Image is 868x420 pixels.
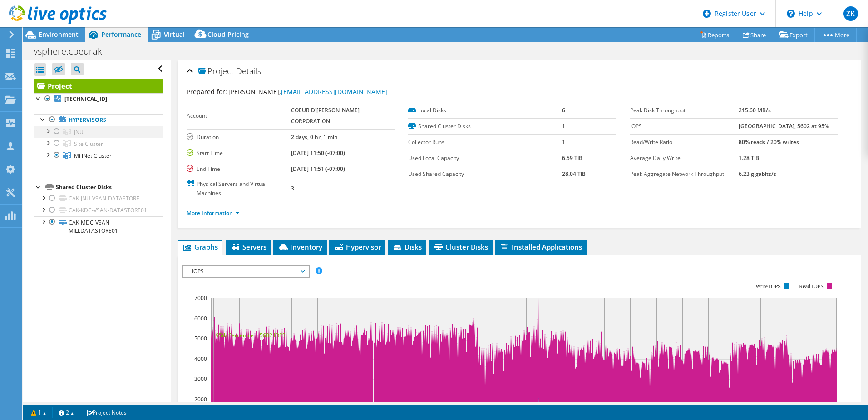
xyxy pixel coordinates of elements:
span: Cluster Disks [433,242,488,251]
b: 80% reads / 20% writes [739,138,799,146]
b: 3 [291,185,294,192]
b: 2 days, 0 hr, 1 min [291,133,338,141]
b: 6.23 gigabits/s [739,170,776,178]
label: Collector Runs [408,138,562,147]
svg: \n [787,10,795,18]
a: Project [34,79,163,93]
label: Read/Write Ratio [630,138,739,147]
a: MillNet Cluster [34,150,163,161]
b: [DATE] 11:51 (-07:00) [291,165,345,173]
b: [GEOGRAPHIC_DATA], 5602 at 95% [739,122,829,130]
text: 4000 [194,355,207,363]
label: Peak Aggregate Network Throughput [630,170,739,179]
span: Servers [230,242,266,251]
text: 95th Percentile = 5602 IOPS [216,331,286,339]
span: IOPS [187,266,304,277]
b: 6 [562,106,565,114]
a: Project Notes [80,407,133,418]
span: Graphs [182,242,218,251]
span: Performance [101,30,141,39]
b: [TECHNICAL_ID] [64,95,107,103]
label: Start Time [187,149,291,158]
a: More Information [187,209,240,217]
b: COEUR D'[PERSON_NAME] CORPORATION [291,106,360,125]
text: 5000 [194,335,207,342]
b: 6.59 TiB [562,154,582,162]
span: ZK [843,6,858,21]
b: 1 [562,138,565,146]
label: Prepared for: [187,87,227,96]
a: Hypervisors [34,114,163,126]
div: Shared Cluster Disks [56,182,163,193]
b: 1.28 TiB [739,154,759,162]
a: Site Cluster [34,138,163,150]
label: Used Shared Capacity [408,170,562,179]
text: 7000 [194,294,207,302]
span: Site Cluster [74,140,103,148]
label: Local Disks [408,106,562,115]
span: [PERSON_NAME], [228,87,387,96]
a: Share [736,28,773,42]
span: Inventory [278,242,322,251]
a: Export [773,28,815,42]
label: End Time [187,165,291,174]
span: JNU [74,128,84,136]
label: Peak Disk Throughput [630,106,739,115]
label: Average Daily Write [630,154,739,163]
h1: vsphere.coeurak [30,46,116,56]
span: Details [236,65,261,76]
span: Virtual [164,30,185,39]
a: [TECHNICAL_ID] [34,93,163,105]
span: Hypervisor [334,242,381,251]
text: 2000 [194,395,207,403]
a: Reports [693,28,736,42]
b: 1 [562,122,565,130]
b: 215.60 MB/s [739,106,771,114]
label: Used Local Capacity [408,154,562,163]
text: Read IOPS [799,283,824,290]
a: CAK-JNU-VSAN-DATASTORE [34,193,163,205]
label: IOPS [630,122,739,131]
a: More [814,28,857,42]
span: Environment [39,30,79,39]
label: Account [187,111,291,120]
label: Physical Servers and Virtual Machines [187,180,291,198]
text: 3000 [194,375,207,383]
a: 1 [25,407,53,418]
a: CAK-MDC-VSAN-MILLDATASTORE01 [34,216,163,236]
span: MillNet Cluster [74,152,112,160]
a: 2 [52,407,80,418]
span: Installed Applications [499,242,582,251]
span: Disks [392,242,422,251]
label: Duration [187,133,291,142]
text: 6000 [194,315,207,322]
label: Shared Cluster Disks [408,122,562,131]
b: [DATE] 11:50 (-07:00) [291,149,345,157]
span: Cloud Pricing [207,30,249,39]
text: Write IOPS [755,283,781,290]
a: [EMAIL_ADDRESS][DOMAIN_NAME] [281,87,387,96]
span: Project [198,67,234,76]
b: 28.04 TiB [562,170,586,178]
a: JNU [34,126,163,138]
a: CAK-KDC-VSAN-DATASTORE01 [34,205,163,216]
